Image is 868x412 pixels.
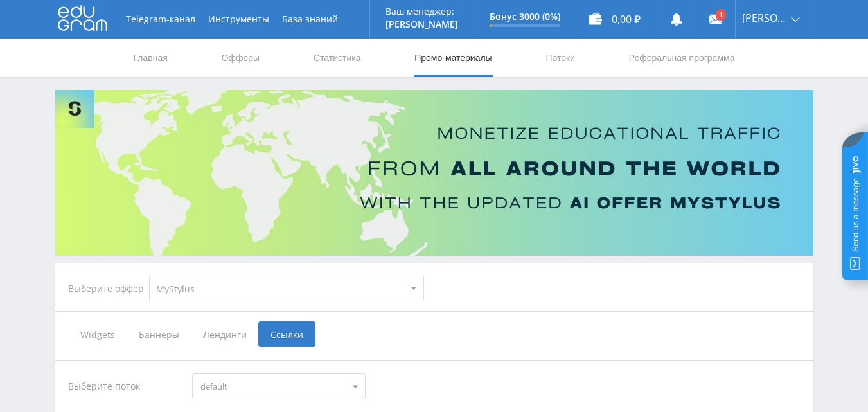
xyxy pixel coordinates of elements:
[191,321,258,347] span: Лендинги
[68,283,149,294] div: Выберите оффер
[68,321,127,347] span: Widgets
[127,321,191,347] span: Баннеры
[68,373,180,399] div: Выберите поток
[628,39,736,77] a: Реферальная программа
[385,6,458,17] p: Ваш менеджер:
[132,39,169,77] a: Главная
[544,39,576,77] a: Потоки
[220,39,261,77] a: Офферы
[385,19,458,30] p: [PERSON_NAME]
[200,374,346,399] span: default
[312,39,362,77] a: Статистика
[490,12,560,22] p: Бонус 3000 (0%)
[258,321,315,347] span: Ссылки
[55,90,813,256] img: Banner
[742,13,787,23] span: [PERSON_NAME]
[413,39,493,77] a: Промо-материалы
